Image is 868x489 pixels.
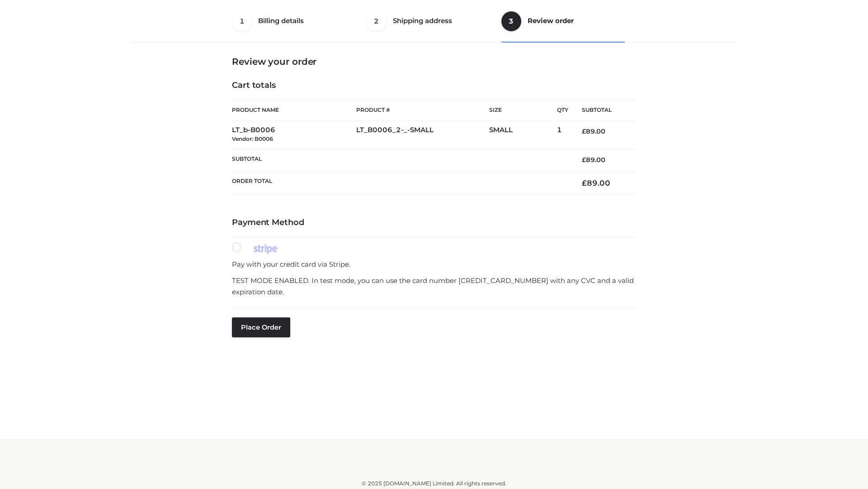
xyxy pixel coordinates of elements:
[232,100,356,120] th: Product Name
[356,120,489,149] td: LT_B0006_2-_-SMALL
[568,100,636,120] th: Subtotal
[232,81,636,91] h4: Cart totals
[582,178,587,187] span: £
[582,156,586,164] span: £
[582,156,605,164] bdi: 89.00
[232,317,290,337] button: Place order
[134,479,734,488] div: © 2025 [DOMAIN_NAME] Limited. All rights reserved.
[232,120,356,149] td: LT_b-B0006
[356,100,489,120] th: Product #
[489,120,557,149] td: SMALL
[557,120,568,149] td: 1
[232,171,568,195] th: Order Total
[232,149,568,171] th: Subtotal
[232,275,636,298] p: TEST MODE ENABLED. In test mode, you can use the card number [CREDIT_CARD_NUMBER] with any CVC an...
[557,100,568,120] th: Qty
[489,100,552,120] th: Size
[232,135,273,142] small: Vendor: B0006
[232,259,636,270] p: Pay with your credit card via Stripe.
[232,218,636,228] h4: Payment Method
[582,127,605,135] bdi: 89.00
[582,178,610,187] bdi: 89.00
[232,56,636,67] h3: Review your order
[582,127,586,135] span: £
